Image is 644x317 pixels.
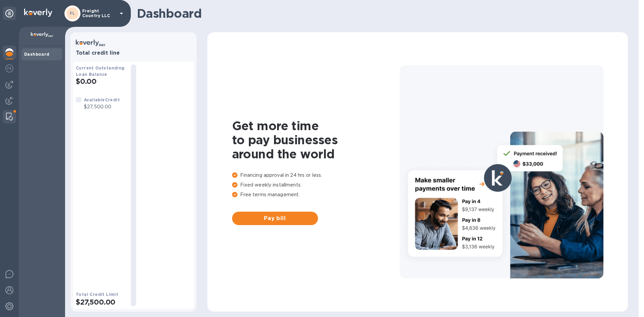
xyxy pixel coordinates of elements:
h2: $0.00 [76,77,125,86]
h1: Dashboard [137,6,625,20]
p: Free terms management. [232,191,400,198]
b: Available Credit [84,97,120,102]
b: Current Outstanding Loan Balance [76,65,125,77]
b: Total Credit Limit [76,292,118,297]
button: Pay bill [232,212,318,225]
img: Logo [24,9,52,17]
img: Foreign exchange [5,64,13,72]
h3: Total credit line [76,50,191,56]
b: FL [70,11,75,16]
p: $27,500.00 [84,103,120,110]
h2: $27,500.00 [76,298,125,306]
b: Dashboard [24,52,50,57]
p: Fixed weekly installments. [232,181,400,189]
h1: Get more time to pay businesses around the world [232,119,400,161]
span: Pay bill [237,214,313,222]
p: Financing approval in 24 hrs or less. [232,172,400,179]
p: Freight Country LLC [82,9,116,18]
div: Unpin categories [3,7,16,20]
